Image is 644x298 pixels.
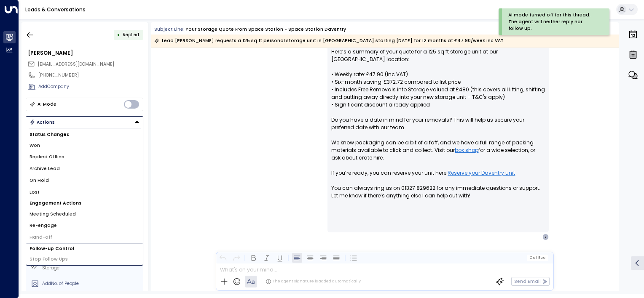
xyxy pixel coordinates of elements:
div: Actions [30,119,55,125]
div: [PHONE_NUMBER] [38,72,143,79]
span: Meeting Scheduled [30,211,76,218]
span: Hand-off [30,234,52,241]
span: Replied Offline [30,154,64,160]
span: | [536,255,537,260]
h1: Follow-up Control [26,244,143,253]
a: Reserve your Daventry unit [448,169,515,177]
div: AI mode turned off for this thread. The agent will neither reply nor follow up. [508,12,597,32]
div: • [117,29,120,40]
div: [PERSON_NAME] [28,49,143,57]
span: Archive Lead [30,165,60,172]
div: Storage [42,265,141,271]
div: L [542,234,549,240]
button: Cc|Bcc [527,255,548,261]
p: Hi [PERSON_NAME], Here’s a summary of your quote for a 125 sq ft storage unit at our [GEOGRAPHIC_... [331,33,545,207]
span: [EMAIL_ADDRESS][DOMAIN_NAME] [38,61,114,67]
span: Replied [123,32,139,38]
div: AddNo. of People [42,280,141,287]
span: Subject Line: [154,26,185,32]
div: AI Mode [38,100,56,109]
button: Actions [26,116,143,128]
span: Re-engage [30,222,57,229]
a: box shop [455,146,478,154]
span: Lost [30,189,40,196]
button: Redo [231,253,241,263]
span: Won [30,142,40,149]
div: AddCompany [38,83,143,90]
h1: Status Changes [26,130,143,139]
span: Cc Bcc [529,255,545,260]
span: On Hold [30,177,49,184]
span: liamanderson678@yahoo.co.uk [38,61,114,68]
div: The agent signature is added automatically [266,279,361,285]
div: Button group with a nested menu [26,116,143,128]
div: Lead [PERSON_NAME] requests a 125 sq ft personal storage unit in [GEOGRAPHIC_DATA] starting [DATE... [154,37,504,45]
div: Your storage quote from Space Station - Space Station Daventry [185,26,346,33]
button: Undo [218,253,228,263]
a: Leads & Conversations [25,6,86,13]
h1: Engagement Actions [26,198,143,208]
span: Stop Follow Ups [30,256,68,263]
